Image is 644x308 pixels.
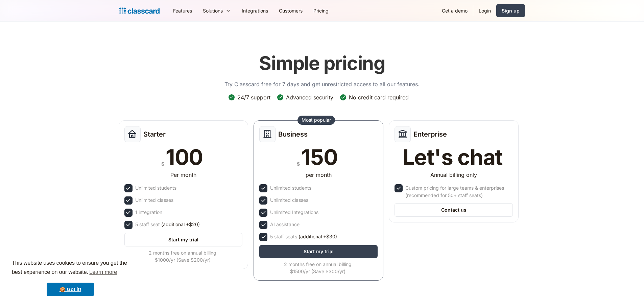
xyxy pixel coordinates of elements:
[270,209,318,216] div: Unlimited Integrations
[259,52,385,75] h1: Simple pricing
[430,171,477,179] div: Annual billing only
[413,130,447,138] h2: Enterprise
[270,233,337,240] div: 5 staff seats
[237,94,270,101] div: 24/7 support
[405,184,511,199] div: Custom pricing for large teams & enterprises (recommended for 50+ staff seats)
[119,6,160,16] a: Logo
[224,80,420,88] p: Try Classcard free for 7 days and get unrestricted access to all our features.
[168,3,197,18] a: Features
[278,130,308,138] h2: Business
[143,130,166,138] h2: Starter
[270,184,311,192] div: Unlimited students
[135,221,200,228] div: 5 staff seat
[135,209,162,216] div: 1 integration
[259,261,376,275] div: 2 months free on annual billing $1500/yr (Save $300/yr)
[259,245,378,258] a: Start my trial
[502,7,520,14] div: Sign up
[124,249,241,263] div: 2 months free on annual billing $1000/yr (Save $200/yr)
[135,196,173,204] div: Unlimited classes
[5,253,135,303] div: cookieconsent
[47,283,94,296] a: dismiss cookie message
[349,94,409,101] div: No credit card required
[299,233,337,240] span: (additional +$30)
[297,160,300,168] div: $
[236,3,273,18] a: Integrations
[308,3,334,18] a: Pricing
[273,3,308,18] a: Customers
[286,94,333,101] div: Advanced security
[197,3,236,18] div: Solutions
[403,146,503,168] div: Let's chat
[302,117,331,123] div: Most popular
[88,267,118,277] a: learn more about cookies
[306,171,332,179] div: per month
[161,221,200,228] span: (additional +$20)
[496,4,525,17] a: Sign up
[203,7,223,14] div: Solutions
[473,3,496,18] a: Login
[166,146,203,168] div: 100
[161,160,164,168] div: $
[124,233,243,246] a: Start my trial
[301,146,337,168] div: 150
[135,184,176,192] div: Unlimited students
[170,171,196,179] div: Per month
[436,3,473,18] a: Get a demo
[12,259,129,277] span: This website uses cookies to ensure you get the best experience on our website.
[395,203,513,217] a: Contact us
[270,221,300,228] div: AI assistance
[270,196,308,204] div: Unlimited classes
